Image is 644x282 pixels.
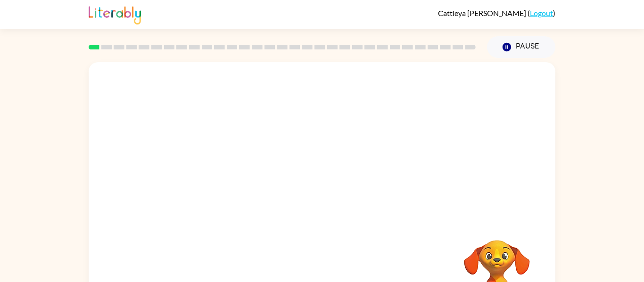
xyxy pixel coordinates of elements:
span: Cattleya [PERSON_NAME] [438,8,528,17]
a: Logout [530,8,553,17]
button: Pause [487,36,555,58]
img: Literably [89,4,141,24]
div: ( ) [438,8,555,17]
